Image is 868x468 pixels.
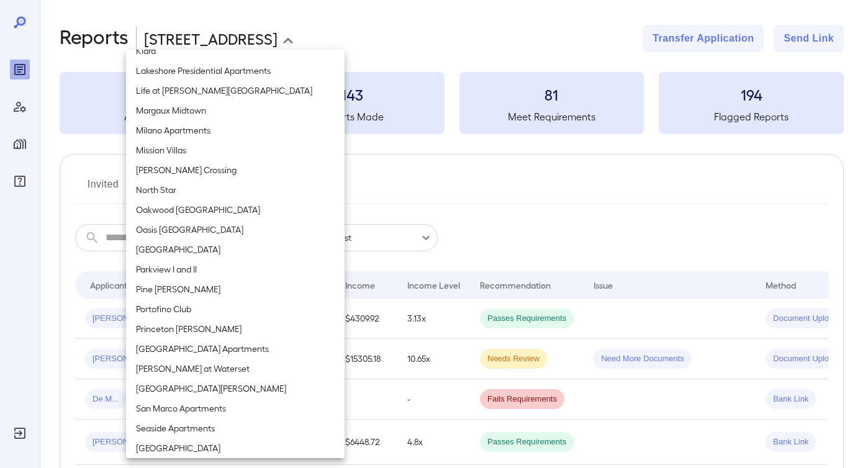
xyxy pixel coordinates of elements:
[126,438,345,458] li: [GEOGRAPHIC_DATA]
[126,220,345,240] li: Oasis [GEOGRAPHIC_DATA]
[126,398,345,418] li: San Marco Apartments
[126,81,345,101] li: Life at [PERSON_NAME][GEOGRAPHIC_DATA]
[126,379,345,398] li: [GEOGRAPHIC_DATA][PERSON_NAME]
[126,339,345,359] li: [GEOGRAPHIC_DATA] Apartments
[126,120,345,140] li: Milano Apartments
[126,140,345,160] li: Mission Villas
[126,200,345,220] li: Oakwood [GEOGRAPHIC_DATA]
[126,61,345,81] li: Lakeshore Presidential Apartments
[126,180,345,200] li: North Star
[126,240,345,259] li: [GEOGRAPHIC_DATA]
[126,101,345,120] li: Margaux Midtown
[126,418,345,438] li: Seaside Apartments
[126,299,345,319] li: Portofino Club
[126,160,345,180] li: [PERSON_NAME] Crossing
[126,319,345,339] li: Princeton [PERSON_NAME]
[126,259,345,279] li: Parkview I and II
[126,41,345,61] li: Klara
[126,279,345,299] li: Pine [PERSON_NAME]
[126,359,345,379] li: [PERSON_NAME] at Waterset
